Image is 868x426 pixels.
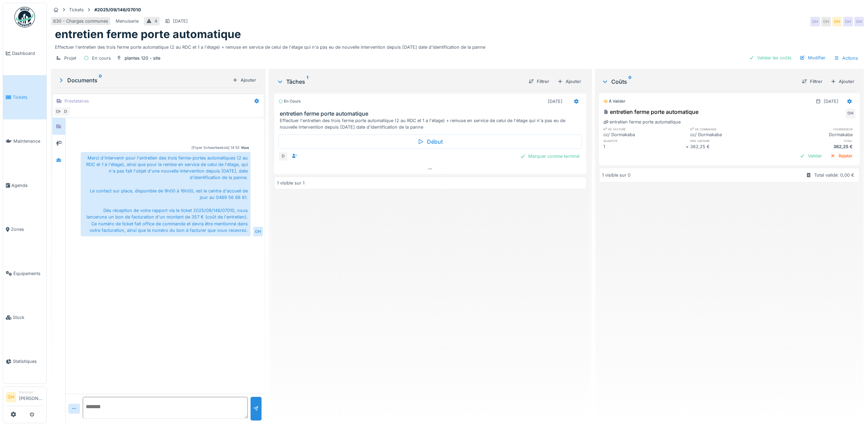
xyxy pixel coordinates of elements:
span: Agenda [11,182,44,189]
div: Rejeter [828,151,855,161]
h6: fournisseur [773,127,855,131]
div: cc/ Dormakaba [690,131,773,138]
div: Prestataires [65,98,89,104]
div: Tâches [277,78,523,86]
div: 1 [603,143,686,150]
div: Filtrer [526,77,552,86]
div: Marquer comme terminé [517,152,582,161]
h6: total [773,139,855,143]
sup: 1 [306,78,308,86]
div: D [61,107,70,116]
div: Effectuer l'entretien des trois ferme porte automatique (2 au RDC et 1 a l'étage) + remuse en ser... [55,41,860,50]
div: À valider [603,98,625,104]
div: 362,25 € [773,143,855,150]
div: [DATE] [548,98,563,105]
div: Tickets [69,7,84,13]
h6: n° de commande [690,127,773,131]
li: OH [6,392,16,402]
strong: #2025/09/146/07010 [92,7,144,13]
div: OH [843,17,853,26]
div: Ajouter [828,77,857,86]
div: Dormakaba [773,131,855,138]
img: Badge_color-CXgf-gQk.svg [14,7,35,27]
span: Zones [11,226,44,233]
div: Valider les coûts [746,53,794,62]
div: OH [54,107,63,116]
div: En cours [92,55,111,61]
div: OH [846,109,855,118]
div: OH [253,227,263,236]
div: cc/ Dormakaba [603,131,686,138]
sup: 0 [628,78,632,86]
span: Statistiques [13,358,44,365]
h6: n° de facture [603,127,686,131]
div: Menuiserie [116,18,139,24]
div: [DATE] [824,98,838,105]
div: OH [832,17,842,26]
h3: entretien ferme porte automatique [280,110,583,117]
div: Modifier [797,53,828,62]
div: Ajouter [555,77,584,86]
a: Tickets [3,75,46,119]
span: Équipements [13,270,44,277]
a: Zones [3,208,46,251]
a: Maintenance [3,119,46,163]
div: Ajouter [230,75,259,85]
div: D [278,152,288,161]
div: Manager [19,390,44,395]
div: entretien ferme porte automatique [603,108,698,116]
span: Tickets [13,94,44,100]
div: plantes 120 - site [125,55,160,61]
div: [Foyer Schaerbeekois] 14:52 [192,145,240,150]
a: Statistiques [3,340,46,383]
div: Documents [58,76,230,84]
div: 1 visible sur 0 [602,172,630,178]
a: Agenda [3,163,46,207]
div: Vous [241,145,249,150]
a: Équipements [3,251,46,295]
div: OH [810,17,820,26]
div: 630 - Charges communes [53,18,108,24]
div: Merci d'intervenir pour l'entretien des trois ferme-portes automatiques (2 au RDC et 1 à l'étage)... [81,152,251,236]
div: OH [854,17,864,26]
a: Stock [3,295,46,339]
div: Filtrer [799,77,825,86]
h6: quantité [603,139,686,143]
sup: 0 [99,76,102,84]
div: 1 visible sur 1 [277,180,304,186]
div: 362,25 € [690,143,773,150]
div: Effectuer l'entretien des trois ferme porte automatique (2 au RDC et 1 a l'étage) + remuse en ser... [280,117,583,130]
div: En cours [278,98,301,104]
div: Coûts [602,78,796,86]
a: Dashboard [3,31,46,75]
div: Actions [831,53,861,63]
div: × [686,143,690,150]
div: Projet [64,55,76,61]
div: [DATE] [173,18,188,24]
span: Maintenance [13,138,44,144]
div: Début [278,134,582,149]
div: 4 [154,18,157,24]
div: Valider [797,151,825,161]
div: OH [821,17,831,26]
div: entretien ferme porte automatique [603,119,681,125]
a: OH Manager[PERSON_NAME] [6,390,44,406]
span: Stock [13,314,44,321]
h1: entretien ferme porte automatique [55,28,241,41]
li: [PERSON_NAME] [19,390,44,404]
div: Total validé: 0,00 € [814,172,854,178]
h6: prix unitaire [690,139,773,143]
span: Dashboard [12,50,44,57]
